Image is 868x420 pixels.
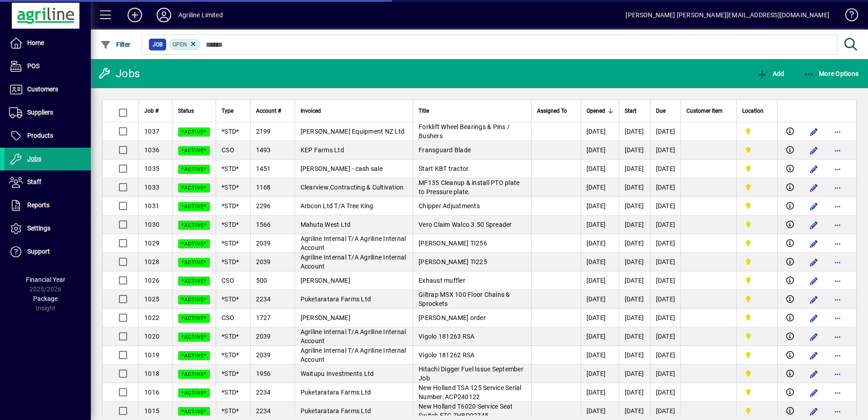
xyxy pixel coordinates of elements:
button: More options [830,330,845,344]
button: More options [830,255,845,270]
span: 1031 [144,202,159,210]
span: 2234 [256,407,271,415]
span: Title [419,106,429,116]
span: 1037 [144,128,159,135]
span: Reports [27,201,49,209]
button: Edit [807,255,821,270]
span: Job # [144,106,158,116]
span: Open [173,41,187,48]
span: Dargaville [742,350,772,360]
span: Type [222,106,233,116]
td: [DATE] [650,253,681,271]
button: Edit [807,385,821,400]
span: Giltrap MSX 100 Floor Chains & Sprockets [419,291,510,307]
span: 1028 [144,258,159,265]
span: Dargaville [742,238,772,248]
span: Puketaratara Farms Ltd [301,407,371,415]
button: More options [830,143,845,158]
button: Profile [149,7,178,23]
div: Due [656,106,676,116]
a: Reports [5,194,91,217]
span: [PERSON_NAME] TI256 [419,240,487,247]
td: [DATE] [581,160,619,178]
button: Edit [807,143,821,158]
span: 2234 [256,389,271,396]
span: Job [153,40,163,49]
td: [DATE] [650,234,681,253]
span: 2039 [256,258,271,265]
button: More options [830,292,845,307]
button: More options [830,311,845,325]
span: Status [178,106,194,116]
td: [DATE] [581,290,619,309]
span: Filter [100,41,131,48]
span: [PERSON_NAME] [301,277,350,284]
span: Opened [587,106,605,116]
div: [PERSON_NAME] [PERSON_NAME][EMAIL_ADDRESS][DOMAIN_NAME] [626,8,829,22]
span: Dargaville [742,387,772,397]
span: Dargaville [742,294,772,304]
td: [DATE] [650,309,681,327]
td: [DATE] [650,365,681,383]
td: [DATE] [619,160,650,178]
span: Account # [256,106,281,116]
td: [DATE] [650,346,681,365]
span: POS [27,62,39,70]
a: Settings [5,217,91,240]
span: 1020 [144,333,159,340]
td: [DATE] [650,383,681,402]
span: Start [625,106,636,116]
button: Edit [807,348,821,363]
td: [DATE] [581,197,619,215]
a: Support [5,240,91,263]
button: More options [830,180,845,195]
td: [DATE] [619,383,650,402]
span: Arbcon Ltd T/A Tree King [301,202,374,210]
span: 1025 [144,295,159,303]
td: [DATE] [619,141,650,160]
td: [DATE] [650,122,681,141]
span: [PERSON_NAME] Equipment NZ Ltd [301,128,405,135]
span: Settings [27,225,50,232]
span: Location [742,106,764,116]
span: 2234 [256,295,271,303]
span: 2039 [256,240,271,247]
td: [DATE] [581,234,619,253]
span: Customer Item [686,106,723,116]
span: Dargaville [742,201,772,211]
span: 1029 [144,240,159,247]
span: Dargaville [742,220,772,230]
span: 1018 [144,370,159,377]
td: [DATE] [581,215,619,234]
button: Filter [98,36,133,53]
td: [DATE] [581,365,619,383]
span: Add [757,70,784,77]
span: Staff [27,178,41,185]
button: Edit [807,404,821,419]
button: Edit [807,292,821,307]
div: Invoiced [301,106,408,116]
span: Assigned To [537,106,567,116]
span: CSO [222,277,234,284]
td: [DATE] [650,215,681,234]
span: Due [656,106,666,116]
button: Edit [807,162,821,176]
span: Vero Claim Walco 3.50 Spreader [419,221,512,228]
span: Clearview Contracting & Cultivation [301,184,404,191]
div: Assigned To [537,106,575,116]
span: 1493 [256,146,271,154]
td: [DATE] [581,141,619,160]
button: Edit [807,330,821,344]
a: POS [5,55,91,78]
div: Opened [587,106,613,116]
span: CSO [222,146,234,154]
span: Customers [27,85,58,93]
button: Edit [807,367,821,381]
td: [DATE] [619,365,650,383]
button: Edit [807,199,821,214]
td: [DATE] [619,215,650,234]
span: Puketaratara Farms Ltd [301,295,371,303]
span: More Options [804,70,859,77]
td: [DATE] [619,271,650,290]
span: Dargaville [742,257,772,267]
